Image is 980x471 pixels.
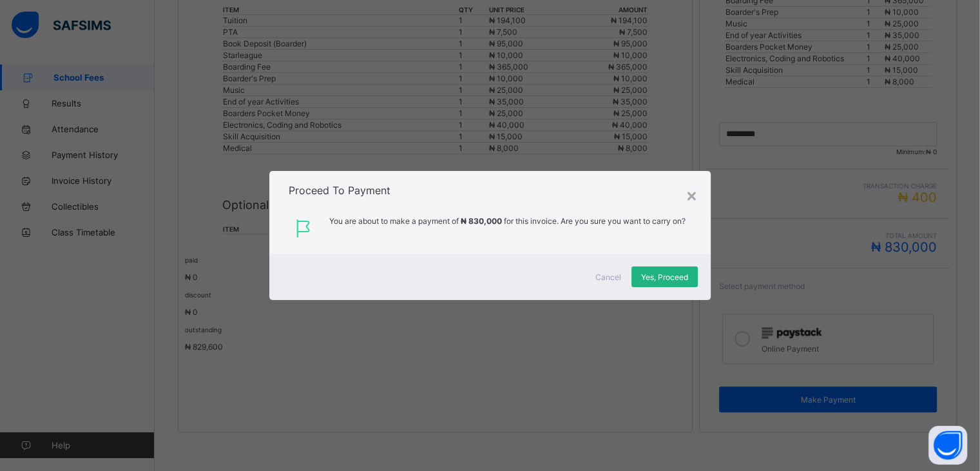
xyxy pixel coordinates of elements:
[686,184,698,206] div: ×
[595,272,621,282] span: Cancel
[928,426,967,465] button: Open asap
[289,184,390,197] span: Proceed To Payment
[323,216,691,241] span: You are about to make a payment of for this invoice. Are you sure you want to carry on?
[461,216,502,226] span: ₦ 830,000
[641,272,688,282] span: Yes, Proceed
